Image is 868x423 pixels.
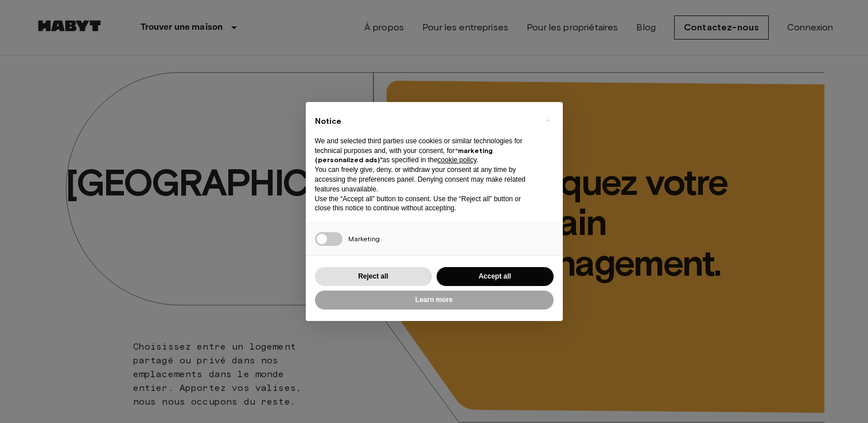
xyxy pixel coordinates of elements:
[348,234,380,243] span: Marketing
[437,267,554,286] button: Accept all
[315,136,535,165] p: We and selected third parties use cookies or similar technologies for technical purposes and, wit...
[315,194,535,214] p: Use the “Accept all” button to consent. Use the “Reject all” button or close this notice to conti...
[546,113,550,127] span: ×
[315,146,493,164] strong: “marketing (personalized ads)”
[315,165,535,194] p: You can freely give, deny, or withdraw your consent at any time by accessing the preferences pane...
[315,116,535,127] h2: Notice
[539,111,557,130] button: Close this notice
[438,156,477,164] a: cookie policy
[315,291,554,310] button: Learn more
[315,267,432,286] button: Reject all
